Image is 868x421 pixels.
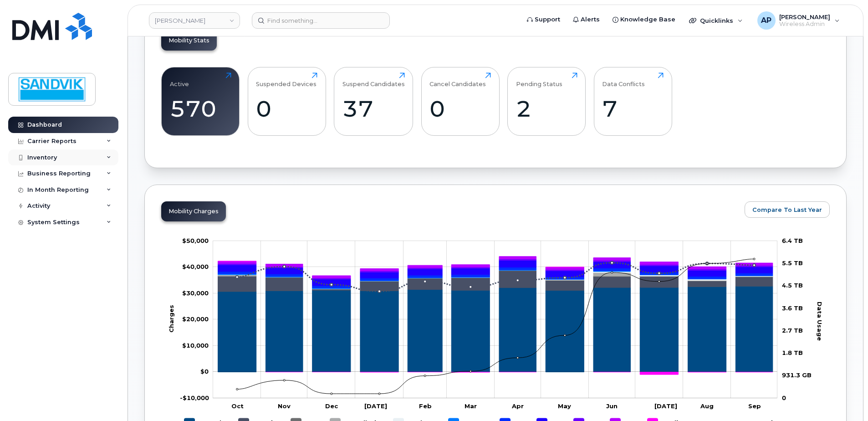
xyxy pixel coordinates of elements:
[256,72,317,131] a: Suspended Devices0
[782,327,803,334] tspan: 2.7 TB
[516,72,577,131] a: Pending Status2
[606,10,682,29] a: Knowledge Base
[218,261,773,375] g: Credits
[419,402,432,410] tspan: Feb
[182,289,209,297] tspan: $30,000
[748,402,761,410] tspan: Sep
[200,368,209,375] tspan: $0
[782,259,803,267] tspan: 5.5 TB
[516,72,562,87] div: Pending Status
[779,21,830,28] span: Wireless Admin
[429,72,491,131] a: Cancel Candidates0
[700,17,733,24] span: Quicklinks
[782,372,812,379] tspan: 931.3 GB
[342,72,405,87] div: Suspend Candidates
[182,342,209,349] g: $0
[182,263,209,270] g: $0
[602,95,664,122] div: 7
[816,302,823,341] tspan: Data Usage
[602,72,645,87] div: Data Conflicts
[581,15,600,24] span: Alerts
[782,282,803,289] tspan: 4.5 TB
[278,402,291,410] tspan: Nov
[751,11,846,30] div: Annette Panzani
[465,402,477,410] tspan: Mar
[752,205,822,214] span: Compare To Last Year
[180,394,209,401] g: $0
[700,402,714,410] tspan: Aug
[168,305,175,333] tspan: Charges
[429,95,491,122] div: 0
[182,315,209,323] tspan: $20,000
[782,394,786,401] tspan: 0
[516,95,577,122] div: 2
[567,10,606,29] a: Alerts
[256,72,317,87] div: Suspended Devices
[782,237,803,244] tspan: 6.4 TB
[256,95,317,122] div: 0
[170,72,189,87] div: Active
[218,286,773,372] g: Rate Plan
[182,237,209,244] g: $0
[745,201,830,218] button: Compare To Last Year
[620,15,675,24] span: Knowledge Base
[654,402,677,410] tspan: [DATE]
[521,10,567,29] a: Support
[429,72,486,87] div: Cancel Candidates
[252,12,390,29] input: Find something...
[182,263,209,270] tspan: $40,000
[170,95,231,122] div: 570
[683,11,749,30] div: Quicklinks
[761,15,771,26] span: AP
[182,342,209,349] tspan: $10,000
[782,304,803,312] tspan: 3.6 TB
[182,289,209,297] g: $0
[782,349,803,356] tspan: 1.8 TB
[602,72,664,131] a: Data Conflicts7
[170,72,231,131] a: Active570
[231,402,244,410] tspan: Oct
[342,95,405,122] div: 37
[180,394,209,401] tspan: -$10,000
[779,13,830,21] span: [PERSON_NAME]
[364,402,387,410] tspan: [DATE]
[149,12,240,29] a: Sandvik Tamrock
[342,72,405,131] a: Suspend Candidates37
[182,315,209,323] g: $0
[535,15,560,24] span: Support
[606,402,618,410] tspan: Jun
[218,261,773,286] g: HST
[325,402,338,410] tspan: Dec
[218,271,773,292] g: Roaming
[511,402,524,410] tspan: Apr
[182,237,209,244] tspan: $50,000
[558,402,571,410] tspan: May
